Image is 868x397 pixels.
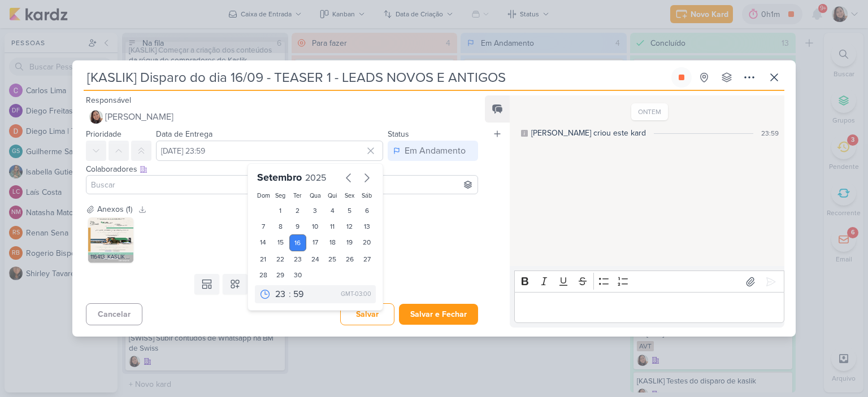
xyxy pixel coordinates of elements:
[89,110,103,124] img: Sharlene Khoury
[289,219,307,234] div: 9
[86,303,142,325] button: Cancelar
[272,203,289,219] div: 1
[97,203,132,215] div: Anexos (1)
[86,163,478,175] div: Colaboradores
[358,251,376,267] div: 27
[514,292,784,323] div: Editor editing area: main
[677,73,686,82] div: Parar relógio
[399,304,478,325] button: Salvar e Fechar
[257,171,302,184] span: Setembro
[341,219,358,234] div: 12
[272,251,289,267] div: 22
[88,251,133,263] div: 116413_KASLIK _ E-MAIL MKT _ IBIAPUERA STUDIOS BY KASLIK _ TEASER 1 _ SUA CONEXÃO PARA UMA VIDA C...
[531,127,646,139] div: [PERSON_NAME] criou este kard
[255,234,272,251] div: 14
[89,178,475,191] input: Buscar
[341,290,371,299] div: GMT-03:00
[274,191,287,200] div: Seg
[292,191,305,200] div: Ter
[255,267,272,283] div: 28
[305,172,326,184] span: 2025
[306,203,324,219] div: 3
[289,287,291,301] div: :
[309,191,322,200] div: Qua
[156,129,212,139] label: Data de Entrega
[343,191,356,200] div: Sex
[324,203,341,219] div: 4
[86,95,131,105] label: Responsável
[306,251,324,267] div: 24
[324,251,341,267] div: 25
[88,217,133,263] img: rxeNBAJ5bYz8Z7oKW6jrKYgMYCYJjP-metaMTE2NDEzX0tBU0xJSyBfIEUtTUFJTCBNS1QgXyBJQklBUFVFUkEgU1RVRElPUy...
[272,234,289,251] div: 15
[358,219,376,234] div: 13
[86,129,121,139] label: Prioridade
[272,267,289,283] div: 29
[358,203,376,219] div: 6
[326,191,339,200] div: Qui
[358,234,376,251] div: 20
[86,107,478,127] button: [PERSON_NAME]
[306,234,324,251] div: 17
[84,67,669,88] input: Kard Sem Título
[324,234,341,251] div: 18
[255,219,272,234] div: 7
[289,234,307,251] div: 16
[289,251,307,267] div: 23
[388,129,409,139] label: Status
[105,110,173,124] span: [PERSON_NAME]
[272,219,289,234] div: 8
[361,191,374,200] div: Sáb
[341,203,358,219] div: 5
[324,219,341,234] div: 11
[405,144,466,158] div: Em Andamento
[156,141,383,161] input: Select a date
[341,251,358,267] div: 26
[306,219,324,234] div: 10
[388,141,478,161] button: Em Andamento
[340,303,394,325] button: Salvar
[514,271,784,293] div: Editor toolbar
[289,203,307,219] div: 2
[341,234,358,251] div: 19
[289,267,307,283] div: 30
[255,251,272,267] div: 21
[761,128,779,138] div: 23:59
[257,191,270,200] div: Dom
